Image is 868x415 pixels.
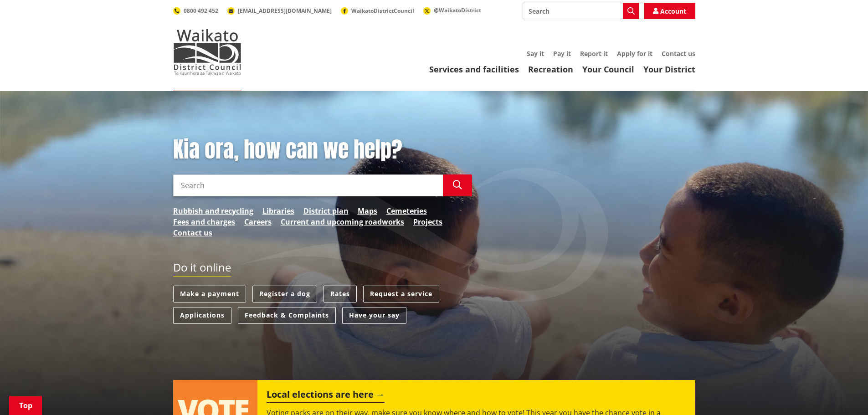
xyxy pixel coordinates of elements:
a: Current and upcoming roadworks [281,216,404,227]
a: Request a service [363,286,439,302]
a: Applications [173,307,231,324]
span: [EMAIL_ADDRESS][DOMAIN_NAME] [238,7,332,15]
a: Pay it [553,49,571,58]
a: Maps [358,205,377,216]
a: Contact us [662,49,695,58]
a: Make a payment [173,286,246,302]
a: Libraries [262,205,294,216]
a: Account [644,3,695,19]
a: Rates [324,286,357,302]
a: 0800 492 452 [173,7,218,15]
h1: Kia ora, how can we help? [173,137,472,163]
a: Apply for it [617,49,652,58]
a: [EMAIL_ADDRESS][DOMAIN_NAME] [227,7,332,15]
a: Fees and charges [173,216,235,227]
span: WaikatoDistrictCouncil [351,7,414,15]
a: Cemeteries [386,205,427,216]
img: Waikato District Council - Te Kaunihera aa Takiwaa o Waikato [173,29,241,75]
span: 0800 492 452 [184,7,218,15]
a: Careers [244,216,272,227]
a: Register a dog [252,286,317,302]
a: Projects [413,216,442,227]
a: Your Council [582,64,634,75]
a: Recreation [528,64,573,75]
a: Feedback & Complaints [238,307,336,324]
h2: Do it online [173,261,231,277]
input: Search input [523,3,639,19]
a: Have your say [342,307,406,324]
a: Top [9,396,42,415]
a: Your District [643,64,695,75]
a: Services and facilities [429,64,519,75]
a: @WaikatoDistrict [423,6,481,14]
a: WaikatoDistrictCouncil [341,7,414,15]
h2: Local elections are here [267,389,385,403]
input: Search input [173,174,443,196]
a: Contact us [173,227,212,238]
a: Rubbish and recycling [173,205,253,216]
span: @WaikatoDistrict [434,6,481,14]
a: District plan [303,205,349,216]
a: Report it [580,49,608,58]
a: Say it [527,49,544,58]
